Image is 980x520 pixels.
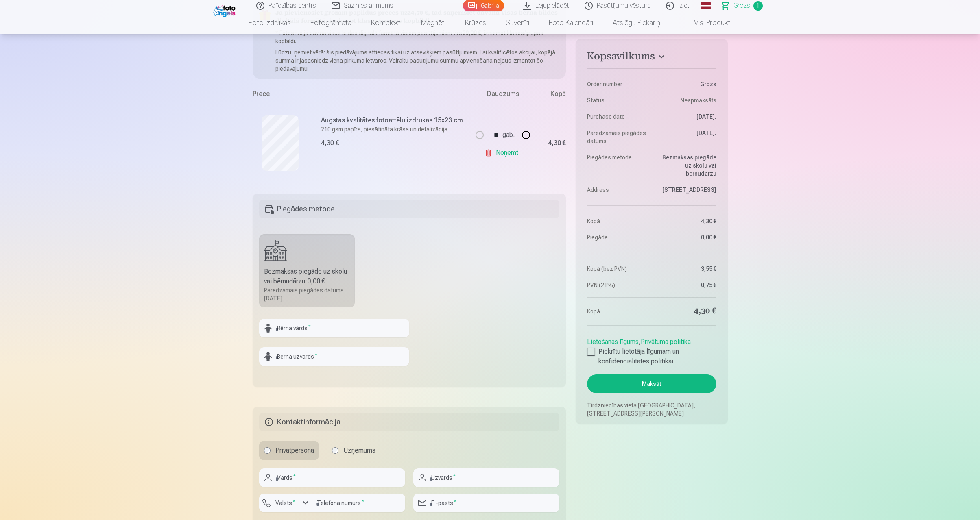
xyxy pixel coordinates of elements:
dd: 3,55 € [656,265,716,273]
div: , [587,334,716,366]
dd: Bezmaksas piegāde uz skolu vai bērnudārzu [656,153,716,178]
div: Kopā [533,89,566,102]
dt: Status [587,96,648,104]
input: Privātpersona [264,447,271,454]
span: Neapmaksāts [680,96,716,104]
dt: PVN (21%) [587,281,648,289]
dt: Address [587,186,648,194]
p: 210 gsm papīrs, piesātināta krāsa un detalizācija [321,125,468,133]
a: Visi produkti [671,11,741,34]
div: Daudzums [472,89,533,102]
label: Privātpersona [259,441,319,460]
dd: 0,00 € [656,233,716,242]
a: Privātuma politika [641,338,691,346]
a: Noņemt [485,145,522,161]
label: Piekrītu lietotāja līgumam un konfidencialitātes politikai [587,347,716,366]
button: Valsts* [259,494,312,512]
button: Maksāt [587,374,716,393]
div: 4,30 € [548,141,566,146]
dd: 4,30 € [656,217,716,225]
dd: [STREET_ADDRESS] [656,186,716,194]
a: Foto kalendāri [539,11,603,34]
h5: Kontaktinformācija [259,413,560,431]
div: 4,30 € [321,138,339,148]
dd: [DATE]. [656,113,716,121]
dt: Piegāde [587,233,648,242]
a: Atslēgu piekariņi [603,11,671,34]
h5: Piegādes metode [259,200,560,218]
a: Krūzes [455,11,496,34]
a: Fotogrāmata [301,11,361,34]
p: Tirdzniecības vieta [GEOGRAPHIC_DATA], [STREET_ADDRESS][PERSON_NAME] [587,401,716,418]
label: Valsts [272,499,299,507]
p: Lūdzu, ņemiet vērā: šis piedāvājums attiecas tikai uz atsevišķiem pasūtījumiem. Lai kvalificētos ... [275,48,560,73]
div: Paredzamais piegādes datums [DATE]. [264,286,350,302]
input: Uzņēmums [332,447,338,454]
b: 0,00 € [307,277,325,285]
dt: Order number [587,80,648,88]
a: Komplekti [361,11,411,34]
img: /fa1 [213,3,238,17]
a: Lietošanas līgums [587,338,639,346]
div: Bezmaksas piegāde uz skolu vai bērnudārzu : [264,267,350,286]
span: Grozs [733,1,750,11]
span: 1 [753,1,763,11]
a: Magnēti [411,11,455,34]
p: * Fotostudija dāvina visus bildes digitālā formātā visiem pasūtījumiem virs , izniemot klases/gru... [275,29,560,45]
dt: Piegādes metode [587,153,648,178]
h6: Augstas kvalitātes fotoattēlu izdrukas 15x23 cm [321,115,468,125]
dt: Kopā (bez PVN) [587,265,648,273]
div: gab. [502,125,515,145]
dd: 0,75 € [656,281,716,289]
dd: 4,30 € [656,306,716,317]
dt: Purchase date [587,113,648,121]
dd: [DATE]. [656,129,716,145]
dt: Paredzamais piegādes datums [587,129,648,145]
a: Foto izdrukas [239,11,301,34]
label: Uzņēmums [327,441,380,460]
dt: Kopā [587,306,648,317]
a: Suvenīri [496,11,539,34]
button: Kopsavilkums [587,50,716,65]
dt: Kopā [587,217,648,225]
dd: Grozs [656,80,716,88]
div: Prece [253,89,473,102]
